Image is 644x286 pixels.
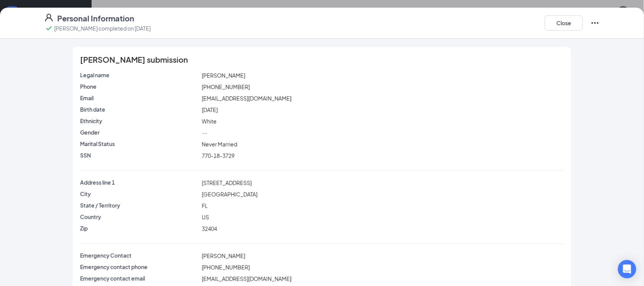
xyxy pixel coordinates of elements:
[202,214,209,221] span: US
[54,24,151,32] p: [PERSON_NAME] completed on [DATE]
[202,179,252,186] span: [STREET_ADDRESS]
[80,106,199,113] p: Birth date
[202,95,291,102] span: [EMAIL_ADDRESS][DOMAIN_NAME]
[591,18,600,28] svg: Ellipses
[202,152,235,159] span: 770-18-3729
[80,151,199,159] p: SSN
[80,94,199,102] p: Email
[44,13,53,22] svg: User
[80,190,199,198] p: City
[80,263,199,271] p: Emergency contact phone
[80,56,188,63] span: [PERSON_NAME] submission
[202,264,250,271] span: [PHONE_NUMBER]
[202,275,291,282] span: [EMAIL_ADDRESS][DOMAIN_NAME]
[618,260,636,278] div: Open Intercom Messenger
[80,252,199,259] p: Emergency Contact
[202,83,250,90] span: [PHONE_NUMBER]
[202,106,218,113] span: [DATE]
[202,118,217,125] span: White
[80,83,199,90] p: Phone
[80,128,199,136] p: Gender
[545,15,583,31] button: Close
[80,224,199,232] p: Zip
[202,129,207,136] span: --
[202,191,258,198] span: [GEOGRAPHIC_DATA]
[44,24,53,33] svg: Checkmark
[80,179,199,186] p: Address line 1
[80,117,199,125] p: Ethnicity
[80,201,199,209] p: State / Territory
[202,225,217,232] span: 32404
[202,141,237,148] span: Never Married
[202,202,208,209] span: FL
[80,213,199,221] p: Country
[202,252,245,259] span: [PERSON_NAME]
[57,13,134,24] h4: Personal Information
[80,275,199,282] p: Emergency contact email
[80,140,199,148] p: Marital Status
[80,71,199,79] p: Legal name
[202,72,245,79] span: [PERSON_NAME]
